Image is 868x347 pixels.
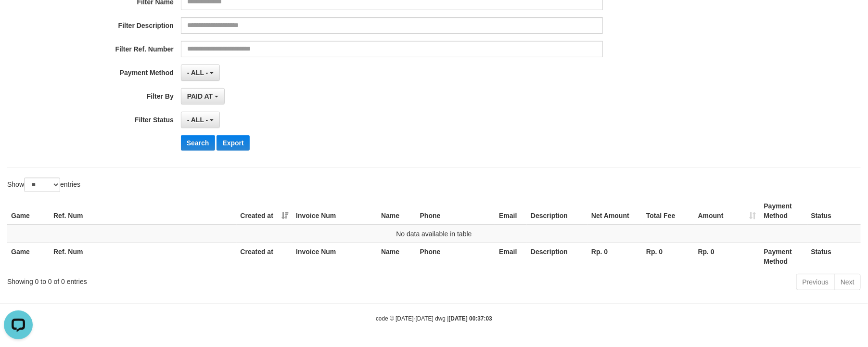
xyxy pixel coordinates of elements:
[50,243,236,270] th: Ref. Num
[527,243,587,270] th: Description
[796,274,835,290] a: Previous
[7,178,80,192] label: Show entries
[187,92,213,100] span: PAID AT
[181,64,220,81] button: - ALL -
[377,243,416,270] th: Name
[7,243,50,270] th: Game
[7,197,50,225] th: Game
[760,197,807,225] th: Payment Method
[181,135,215,151] button: Search
[587,243,642,270] th: Rp. 0
[694,197,760,225] th: Amount: activate to sort column ascending
[4,4,33,33] button: Open LiveChat chat widget
[807,197,861,225] th: Status
[416,243,496,270] th: Phone
[495,243,527,270] th: Email
[834,274,861,290] a: Next
[694,243,760,270] th: Rp. 0
[217,135,249,151] button: Export
[642,243,694,270] th: Rp. 0
[187,116,208,124] span: - ALL -
[237,197,293,225] th: Created at: activate to sort column ascending
[181,112,220,128] button: - ALL -
[760,243,807,270] th: Payment Method
[449,315,492,322] strong: [DATE] 00:37:03
[642,197,694,225] th: Total Fee
[527,197,587,225] th: Description
[24,178,60,192] select: Showentries
[292,197,377,225] th: Invoice Num
[587,197,642,225] th: Net Amount
[50,197,236,225] th: Ref. Num
[416,197,496,225] th: Phone
[237,243,293,270] th: Created at
[292,243,377,270] th: Invoice Num
[377,197,416,225] th: Name
[7,273,355,286] div: Showing 0 to 0 of 0 entries
[376,315,492,322] small: code © [DATE]-[DATE] dwg |
[181,88,225,104] button: PAID AT
[807,243,861,270] th: Status
[7,225,861,243] td: No data available in table
[495,197,527,225] th: Email
[187,69,208,77] span: - ALL -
